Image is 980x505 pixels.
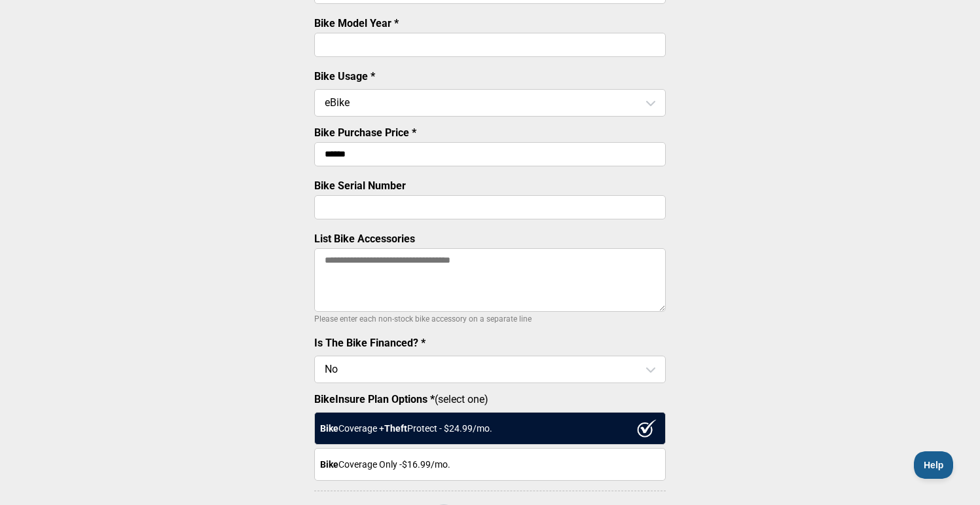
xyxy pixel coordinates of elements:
[384,423,407,434] strong: Theft
[314,311,666,327] p: Please enter each non-stock bike accessory on a separate line
[314,393,666,405] label: (select one)
[314,126,416,139] label: Bike Purchase Price *
[314,412,666,445] div: Coverage + Protect - $ 24.99 /mo.
[314,233,415,245] label: List Bike Accessories
[314,179,406,192] label: Bike Serial Number
[314,393,435,405] strong: BikeInsure Plan Options *
[314,17,399,29] label: Bike Model Year *
[314,337,426,349] label: Is The Bike Financed? *
[320,423,338,434] strong: Bike
[320,459,338,470] strong: Bike
[637,419,657,438] img: ux1sgP1Haf775SAghJI38DyDlYP+32lKFAAAAAElFTkSuQmCC
[314,70,375,83] label: Bike Usage *
[314,448,666,481] div: Coverage Only - $16.99 /mo.
[914,451,954,479] iframe: Toggle Customer Support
